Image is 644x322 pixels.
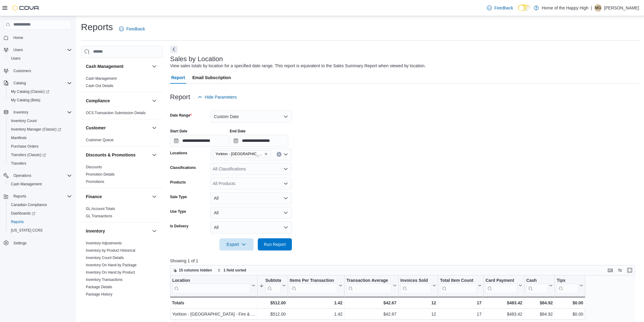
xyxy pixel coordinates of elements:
p: [PERSON_NAME] [604,4,639,12]
nav: Complex example [4,31,72,263]
a: Settings [11,240,29,247]
a: Transfers (Classic) [6,151,74,159]
span: Run Report [264,241,286,247]
h1: Reports [81,21,113,33]
div: Compliance [81,109,163,119]
div: Discounts & Promotions [81,163,163,188]
div: $84.92 [526,310,553,318]
a: [US_STATE] CCRS [9,227,45,234]
span: Feedback [126,26,145,32]
button: All [210,192,292,204]
h3: Customer [86,125,106,131]
span: Inventory Count [9,117,72,124]
button: Enter fullscreen [626,267,633,274]
span: Customer Queue [86,138,114,142]
input: Dark Mode [518,5,531,11]
h3: Discounts & Promotions [86,152,135,158]
button: Clear input [277,152,282,157]
div: $0.00 [557,310,583,318]
button: Inventory Count [6,117,74,125]
a: Feedback [485,2,515,14]
span: Inventory Manager (Classic) [9,126,72,133]
a: Inventory On Hand by Package [86,263,137,267]
a: Purchase Orders [9,143,41,150]
span: Washington CCRS [9,227,72,234]
a: Transfers [9,160,29,167]
span: Package Details [86,285,112,289]
a: Home [11,34,26,41]
button: Catalog [1,79,74,87]
span: Inventory On Hand by Product [86,270,135,275]
button: Inventory [11,109,31,116]
a: Canadian Compliance [9,201,49,208]
button: Reports [1,192,74,201]
a: Cash Management [86,76,117,81]
span: Discounts [86,165,102,170]
span: Cash Management [9,180,72,188]
div: Cash [526,278,548,283]
span: Canadian Compliance [11,202,47,207]
button: Discounts & Promotions [86,152,149,158]
span: OCS Transaction Submission Details [86,110,146,115]
button: Invoices Sold [400,278,436,293]
h3: Report [170,93,190,101]
a: Reports [9,218,26,226]
div: Tips [557,278,578,293]
div: Machaela Gardner [594,4,602,12]
div: Finance [81,205,163,222]
div: Items Per Transaction [290,278,338,283]
span: Settings [11,239,72,247]
button: Settings [1,238,74,247]
button: Finance [86,194,149,200]
button: Inventory [151,227,158,235]
button: Reports [6,218,74,226]
p: Home of the Happy High [542,4,588,12]
button: Discounts & Promotions [151,151,158,159]
div: $42.67 [346,299,396,306]
button: [US_STATE] CCRS [6,226,74,235]
div: Location [172,278,250,293]
span: Manifests [11,135,26,140]
button: Purchase Orders [6,142,74,151]
button: Transaction Average [346,278,396,293]
label: Use Type [170,209,186,214]
span: My Catalog (Beta) [9,96,72,104]
button: Open list of options [283,152,288,157]
div: Items Per Transaction [290,278,338,293]
button: Canadian Compliance [6,201,74,209]
a: GL Transactions [86,214,112,218]
button: Export [219,238,254,250]
button: Tips [557,278,583,293]
a: Inventory Adjustments [86,241,122,245]
span: Manifests [9,134,72,142]
a: Dashboards [9,210,38,217]
a: Package History [86,292,112,296]
span: 1 field sorted [223,268,246,273]
a: Feedback [117,23,147,35]
div: Total Item Count [440,278,477,293]
div: 1.42 [290,299,343,306]
span: Users [11,46,72,54]
span: Users [9,55,72,62]
a: Promotions [86,180,104,184]
label: Products [170,180,186,185]
h3: Inventory [86,228,105,234]
a: Customer Queue [86,138,114,142]
span: Transfers (Classic) [11,152,46,157]
div: $483.42 [485,310,522,318]
div: Invoices Sold [400,278,431,283]
span: Feedback [494,5,513,11]
a: Inventory On Hand by Product [86,270,135,275]
span: Inventory [11,109,72,116]
label: Start Date [170,129,187,134]
button: Operations [1,171,74,180]
span: Operations [11,172,72,179]
span: Operations [13,173,31,178]
h3: Compliance [86,98,110,104]
div: Transaction Average [346,278,391,283]
button: All [210,221,292,233]
button: 1 field sorted [215,267,249,274]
